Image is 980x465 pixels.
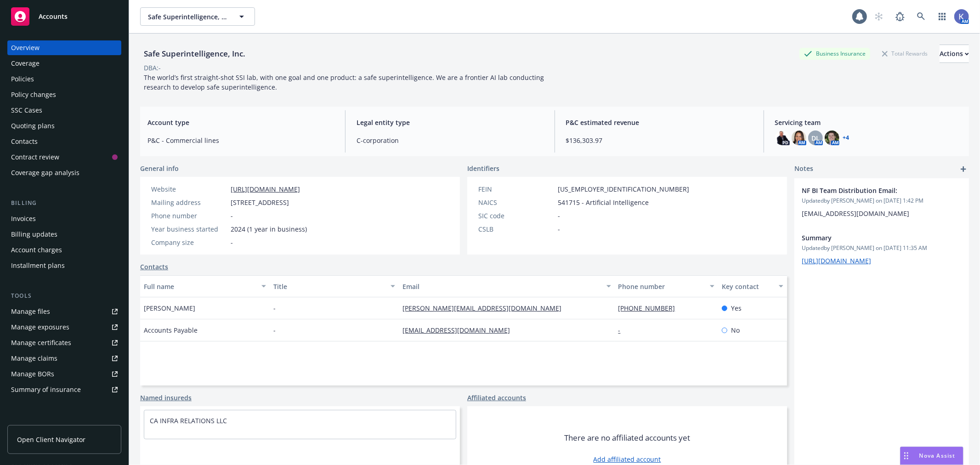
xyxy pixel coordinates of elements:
[7,320,121,335] a: Manage exposures
[878,48,932,59] div: Total Rewards
[900,447,963,465] button: Nova Assist
[870,7,888,26] a: Start snowing
[7,119,121,133] a: Quoting plans
[357,118,543,127] span: Legal entity type
[144,303,195,313] span: [PERSON_NAME]
[7,243,121,257] a: Account charges
[919,452,956,459] span: Nova Assist
[11,165,79,180] div: Coverage gap analysis
[273,325,276,335] span: -
[558,198,649,207] span: 541715 - Artificial Intelligence
[802,209,909,218] span: [EMAIL_ADDRESS][DOMAIN_NAME]
[7,40,121,55] a: Overview
[402,304,569,312] a: [PERSON_NAME][EMAIL_ADDRESS][DOMAIN_NAME]
[11,72,34,86] div: Policies
[7,198,121,208] div: Billing
[151,198,227,207] div: Mailing address
[802,244,962,252] span: Updated by [PERSON_NAME] on [DATE] 11:35 AM
[467,164,499,173] span: Identifiers
[270,275,399,297] button: Title
[912,7,930,26] a: Search
[11,103,42,118] div: SSC Cases
[7,134,121,149] a: Contacts
[144,73,546,91] span: The world’s first straight-shot SSI lab, with one goal and one product: a safe superintelligence....
[775,130,790,145] img: photo
[564,432,690,443] span: There are no affiliated accounts yet
[144,282,256,291] div: Full name
[399,275,614,297] button: Email
[11,320,69,335] div: Manage exposures
[151,184,227,194] div: Website
[594,454,661,464] a: Add affiliated account
[7,165,121,180] a: Coverage gap analysis
[7,56,121,71] a: Coverage
[140,262,168,272] a: Contacts
[467,393,526,403] a: Affiliated accounts
[11,134,38,149] div: Contacts
[151,224,227,234] div: Year business started
[7,335,121,350] a: Manage certificates
[954,9,969,24] img: photo
[151,211,227,221] div: Phone number
[731,325,740,335] span: No
[144,325,198,335] span: Accounts Payable
[11,351,57,366] div: Manage claims
[794,178,969,226] div: NF BI Team Distribution Email:Updatedby [PERSON_NAME] on [DATE] 1:42 PM[EMAIL_ADDRESS][DOMAIN_NAME]
[7,103,121,118] a: SSC Cases
[7,258,121,273] a: Installment plans
[558,184,689,194] span: [US_EMPLOYER_IDENTIFICATION_NUMBER]
[478,198,554,207] div: NAICS
[618,282,704,291] div: Phone number
[802,186,938,195] span: NF BI Team Distribution Email:
[940,45,969,62] div: Actions
[7,291,121,301] div: Tools
[7,351,121,366] a: Manage claims
[615,275,718,297] button: Phone number
[7,227,121,242] a: Billing updates
[794,226,969,273] div: SummaryUpdatedby [PERSON_NAME] on [DATE] 11:35 AM[URL][DOMAIN_NAME]
[799,48,870,59] div: Business Insurance
[933,7,952,26] a: Switch app
[140,393,192,403] a: Named insureds
[722,282,773,291] div: Key contact
[478,184,554,194] div: FEIN
[7,211,121,226] a: Invoices
[148,12,227,22] span: Safe Superintelligence, Inc.
[558,211,560,221] span: -
[478,224,554,234] div: CSLB
[140,275,270,297] button: Full name
[11,119,55,133] div: Quoting plans
[802,256,871,265] a: [URL][DOMAIN_NAME]
[231,238,233,247] span: -
[11,335,71,350] div: Manage certificates
[7,382,121,397] a: Summary of insurance
[11,367,54,381] div: Manage BORs
[792,130,806,145] img: photo
[231,224,307,234] span: 2024 (1 year in business)
[147,136,334,145] span: P&C - Commercial lines
[140,7,255,26] button: Safe Superintelligence, Inc.
[17,435,85,444] span: Open Client Navigator
[7,72,121,86] a: Policies
[566,118,753,127] span: P&C estimated revenue
[357,136,543,145] span: C-corporation
[7,150,121,164] a: Contract review
[7,304,121,319] a: Manage files
[478,211,554,221] div: SIC code
[891,7,909,26] a: Report a Bug
[618,304,683,312] a: [PHONE_NUMBER]
[825,130,839,145] img: photo
[11,150,59,164] div: Contract review
[11,40,40,55] div: Overview
[7,415,121,425] div: Analytics hub
[7,4,121,29] a: Accounts
[618,326,628,335] a: -
[775,118,962,127] span: Servicing team
[11,304,50,319] div: Manage files
[794,164,813,175] span: Notes
[150,416,227,425] a: CA INFRA RELATIONS LLC
[151,238,227,247] div: Company size
[11,87,56,102] div: Policy changes
[731,303,742,313] span: Yes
